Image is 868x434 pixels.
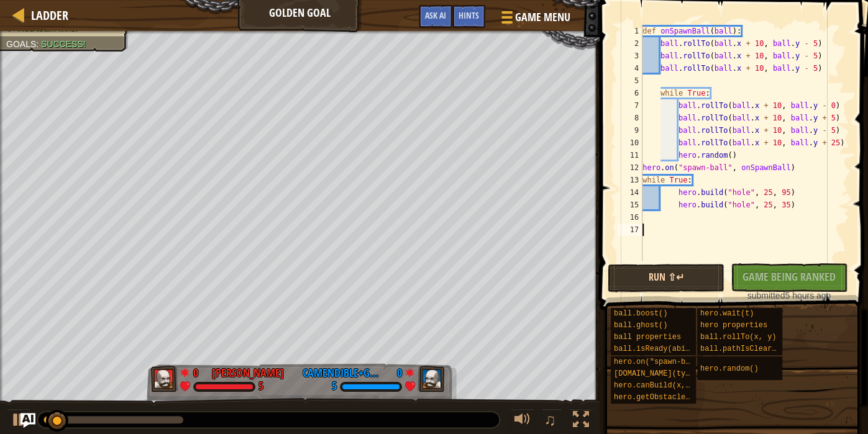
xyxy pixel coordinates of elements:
span: Game Menu [515,9,570,25]
div: 5 [617,75,642,87]
div: 3 [617,50,642,62]
div: 14 [617,186,642,199]
span: ball.ghost() [614,321,667,330]
span: hero.getObstacleAt(x, y) [614,393,721,402]
button: Adjust volume [510,409,535,434]
span: hero.wait(t) [700,309,754,318]
img: thang_avatar_frame.png [418,366,445,392]
span: Ask AI [425,9,446,21]
button: Game Menu [491,5,578,34]
div: 4 [617,62,642,75]
div: 12 [617,161,642,174]
span: Success! [41,39,86,49]
div: 11 [617,149,642,161]
button: Ask AI [419,5,452,28]
span: Goals [6,39,36,49]
span: ball.isReady(ability) [614,345,708,353]
div: 16 [617,211,642,224]
span: hero.on("spawn-ball", f) [614,358,721,366]
img: thang_avatar_frame.png [151,366,178,392]
span: hero.random() [700,364,759,373]
div: [PERSON_NAME] [212,365,284,381]
span: hero properties [700,321,767,330]
div: 10 [617,137,642,149]
div: 17 [617,224,642,236]
span: ball.rollTo(x, y) [700,333,776,341]
button: Toggle fullscreen [569,409,593,434]
div: 5 hours ago [737,289,841,302]
div: 8 [617,112,642,124]
span: Hints [459,9,479,21]
span: ♫ [544,410,556,429]
button: Ctrl + P: Play [6,409,31,434]
span: submitted [747,291,785,301]
span: ball properties [614,333,681,341]
span: ball.pathIsClear(x, y) [700,345,798,353]
div: 15 [617,199,642,211]
div: 13 [617,174,642,186]
div: camendible+gplus [303,365,383,381]
button: Run ⇧↵ [608,264,724,292]
div: 0 [390,365,402,376]
div: 6 [617,87,642,99]
span: hero.canBuild(x, y) [614,381,699,390]
a: Ladder [25,7,68,24]
div: 0 [193,365,206,376]
span: : [36,39,41,49]
span: [DOMAIN_NAME](type, x, y) [614,369,726,378]
div: 9 [617,124,642,137]
button: ♫ [541,409,562,434]
div: 7 [617,99,642,112]
span: Ladder [31,7,68,24]
div: 5 [258,381,263,392]
button: Ask AI [21,413,35,428]
div: 5 [332,381,337,392]
span: ball.boost() [614,309,667,318]
div: 1 [617,25,642,37]
div: 2 [617,37,642,50]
